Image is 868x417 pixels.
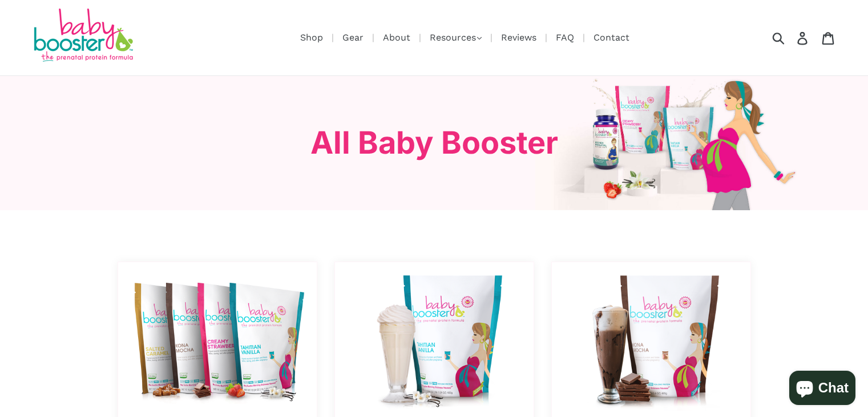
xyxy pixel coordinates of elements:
[424,29,487,46] button: Resources
[294,30,329,45] a: Shop
[31,9,134,64] img: Baby Booster Prenatal Protein Supplements
[118,268,318,411] img: all_shakes-1644369424251_1200x.png
[552,268,752,411] img: Kona Mocha Prenatal Shake - Ships Same Day
[495,30,542,45] a: Reviews
[550,30,580,45] a: FAQ
[377,30,416,45] a: About
[335,268,535,411] img: Tahitian Vanilla Prenatal Shake - Ships Same Day
[335,262,535,411] a: Tahitian Vanilla Prenatal Shake - Ships Same Day
[786,371,859,408] inbox-online-store-chat: Shopify online store chat
[109,125,760,162] h3: All Baby Booster
[552,262,752,411] a: Kona Mocha Prenatal Shake - Ships Same Day
[337,30,369,45] a: Gear
[776,25,808,50] input: Search
[588,30,635,45] a: Contact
